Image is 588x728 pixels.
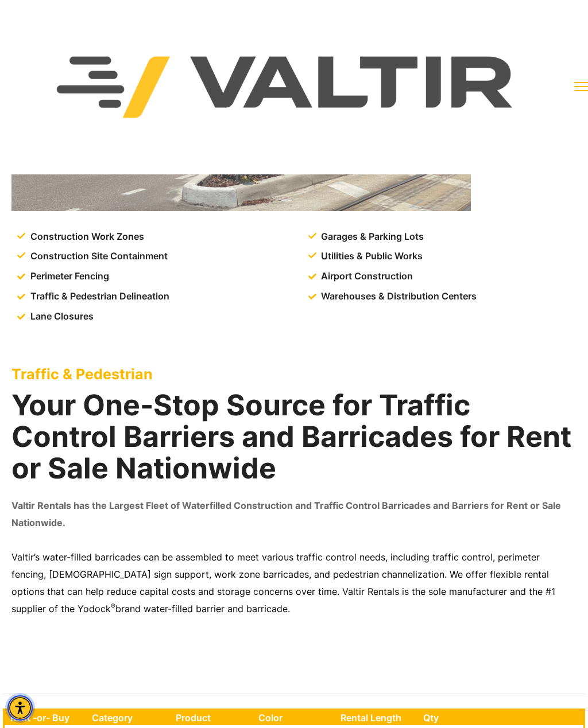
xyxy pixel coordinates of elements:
[111,602,115,610] sup: ®
[28,308,94,325] span: Lane Closures
[417,710,498,725] th: Qty
[28,288,169,305] span: Traffic & Pedestrian Delineation
[253,710,334,725] th: Color
[170,710,253,725] th: Product
[318,228,424,246] span: Garages & Parking Lots
[335,710,417,725] th: Rental Length
[11,549,577,618] p: Valtir’s water-filled barricades can be assembled to meet various traffic control needs, includin...
[86,710,170,725] th: Category
[11,497,577,532] p: Valtir Rentals has the Largest Fleet of Waterfilled Construction and Traffic Control Barricades a...
[28,268,109,285] span: Perimeter Fencing
[11,365,577,383] p: Traffic & Pedestrian
[318,268,413,285] span: Airport Construction
[5,710,86,725] th: Rent -or- Buy
[9,9,563,166] img: Valtir Rentals
[11,390,577,484] h2: Your One-Stop Source for Traffic Control Barriers and Barricades for Rent or Sale Nationwide
[28,248,168,265] span: Construction Site Containment
[7,695,33,721] div: Accessibility Menu
[318,248,423,265] span: Utilities & Public Works
[318,288,477,305] span: Warehouses & Distribution Centers
[28,228,144,246] span: Construction Work Zones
